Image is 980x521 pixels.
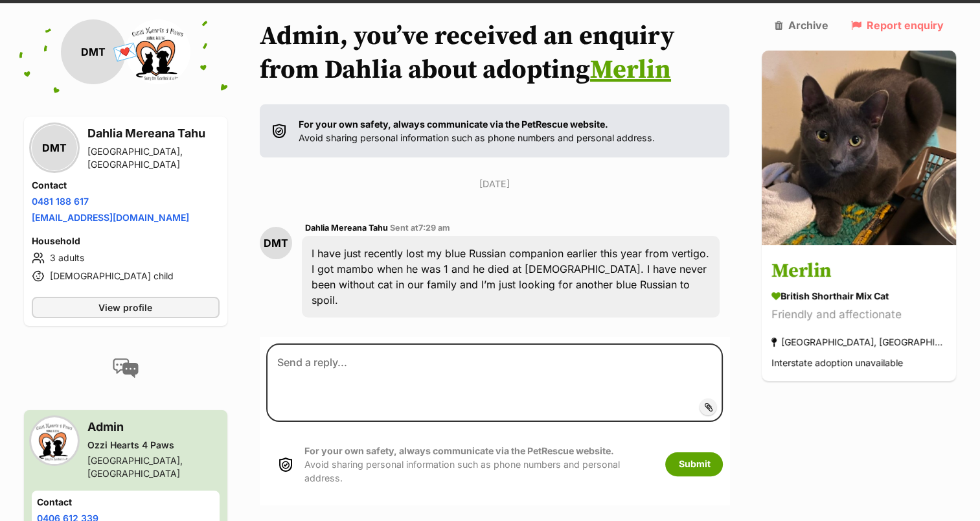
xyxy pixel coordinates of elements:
[418,223,450,233] span: 7:29 am
[665,452,723,476] button: Submit
[32,179,220,192] h4: Contact
[32,235,220,248] h4: Household
[87,439,220,452] div: Ozzi Hearts 4 Paws
[771,358,903,369] span: Interstate adoption unavailable
[87,124,220,143] h3: Dahlia Mereana Tahu
[305,223,388,233] span: Dahlia Mereana Tahu
[771,257,946,286] h3: Merlin
[299,117,655,145] p: Avoid sharing personal information such as phone numbers and personal address.
[390,223,450,233] span: Sent at
[32,212,189,223] a: [EMAIL_ADDRESS][DOMAIN_NAME]
[260,19,730,87] h1: Admin, you’ve received an enquiry from Dahlia about adopting
[32,250,220,266] li: 3 adults
[126,19,190,84] img: Ozzi Hearts 4 Paws profile pic
[37,496,214,509] h4: Contact
[61,19,126,84] div: DMT
[775,19,828,31] a: Archive
[304,444,652,485] p: Avoid sharing personal information such as phone numbers and personal address.
[260,227,292,259] div: DMT
[32,196,89,207] a: 0481 188 617
[32,125,77,170] div: DMT
[771,290,946,303] div: British Shorthair Mix Cat
[87,418,220,436] h3: Admin
[32,268,220,284] li: [DEMOGRAPHIC_DATA] child
[87,454,220,480] div: [GEOGRAPHIC_DATA], [GEOGRAPHIC_DATA]
[299,119,608,130] strong: For your own safety, always communicate via the PetRescue website.
[260,177,730,191] p: [DATE]
[32,297,220,318] a: View profile
[111,38,140,66] span: 💌
[113,358,139,378] img: conversation-icon-4a6f8262b818ee0b60e3300018af0b2d0b884aa5de6e9bcb8d3d4eeb1a70a7c4.svg
[32,418,77,463] img: Ozzi Hearts 4 Paws profile pic
[851,19,944,31] a: Report enquiry
[771,307,946,324] div: Friendly and affectionate
[771,334,946,351] div: [GEOGRAPHIC_DATA], [GEOGRAPHIC_DATA]
[304,445,614,456] strong: For your own safety, always communicate via the PetRescue website.
[762,51,956,245] img: Merlin
[87,145,220,171] div: [GEOGRAPHIC_DATA], [GEOGRAPHIC_DATA]
[98,301,152,314] span: View profile
[302,236,720,318] div: I have just recently lost my blue Russian companion earlier this year from vertigo. I got mambo w...
[762,248,956,382] a: Merlin British Shorthair Mix Cat Friendly and affectionate [GEOGRAPHIC_DATA], [GEOGRAPHIC_DATA] I...
[590,54,671,86] a: Merlin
